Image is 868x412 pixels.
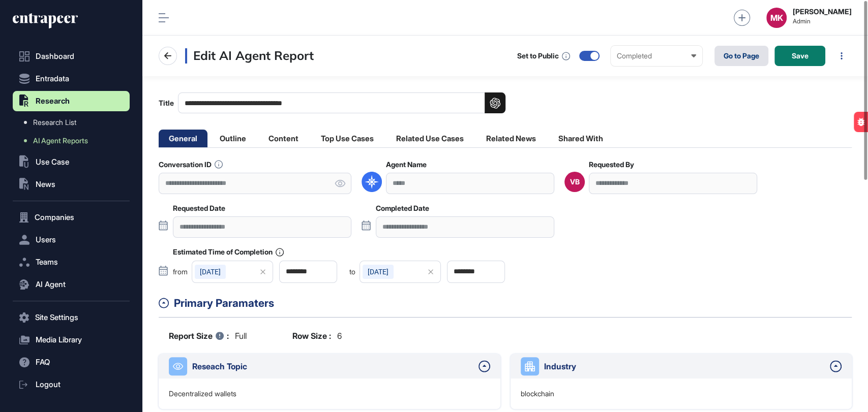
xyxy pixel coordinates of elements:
[169,330,247,342] div: full
[617,52,696,60] div: Completed
[13,252,130,272] button: Teams
[18,113,130,132] a: Research List
[714,46,768,66] a: Go to Page
[33,137,88,145] span: AI Agent Reports
[36,336,82,344] span: Media Library
[192,360,473,372] div: Reseach Topic
[36,180,55,188] span: News
[13,69,130,89] button: Entradata
[774,46,825,66] button: Save
[521,389,554,399] p: blockchain
[33,118,76,126] span: Research List
[36,52,74,60] span: Dashboard
[195,265,226,279] div: [DATE]
[376,204,429,212] label: Completed Date
[173,268,188,275] span: from
[178,92,505,113] input: Title
[476,130,546,147] li: Related News
[349,268,355,275] span: to
[766,8,787,28] button: MK
[792,52,809,59] span: Save
[793,18,852,25] span: Admin
[13,91,130,111] button: Research
[386,130,474,147] li: Related Use Cases
[292,330,331,342] b: Row Size :
[363,265,394,279] div: [DATE]
[13,307,130,328] button: Site Settings
[589,161,634,169] label: Requested By
[173,204,225,212] label: Requested Date
[13,230,130,250] button: Users
[13,46,130,67] a: Dashboard
[36,158,69,166] span: Use Case
[13,174,130,195] button: News
[35,313,78,322] span: Site Settings
[36,75,69,83] span: Entradata
[173,248,284,257] label: Estimated Time of Completion
[18,132,130,150] a: AI Agent Reports
[209,130,256,147] li: Outline
[169,330,229,342] b: Report Size :
[159,92,505,113] label: Title
[292,330,342,342] div: 6
[169,389,236,399] p: Decentralized wallets
[36,258,58,266] span: Teams
[544,360,825,372] div: Industry
[185,48,314,64] h3: Edit AI Agent Report
[36,97,70,105] span: Research
[548,130,613,147] li: Shared With
[13,152,130,172] button: Use Case
[13,207,130,228] button: Companies
[517,52,559,60] div: Set to Public
[13,352,130,372] button: FAQ
[13,274,130,295] button: AI Agent
[386,161,427,169] label: Agent Name
[36,358,50,366] span: FAQ
[311,130,384,147] li: Top Use Cases
[159,130,207,147] li: General
[36,381,61,389] span: Logout
[570,178,580,186] div: VB
[36,236,56,244] span: Users
[36,280,66,289] span: AI Agent
[793,8,852,16] strong: [PERSON_NAME]
[174,295,852,311] div: Primary Paramaters
[258,130,309,147] li: Content
[13,374,130,395] a: Logout
[35,213,74,221] span: Companies
[159,160,223,169] label: Conversation ID
[13,330,130,350] button: Media Library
